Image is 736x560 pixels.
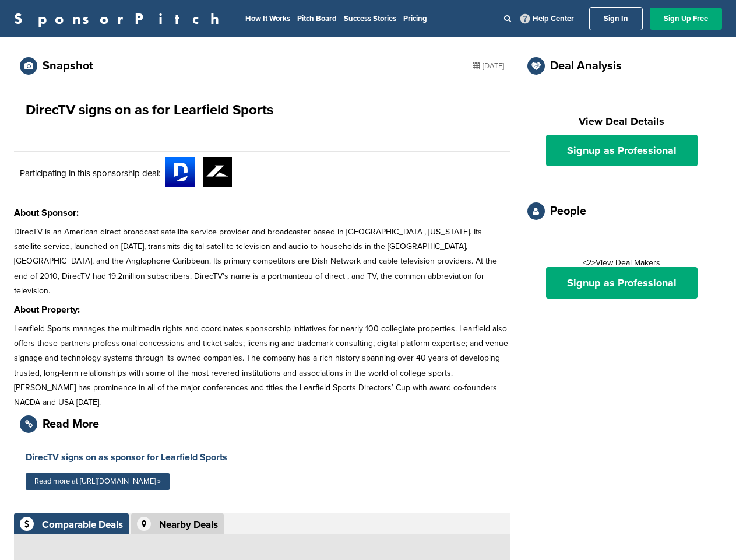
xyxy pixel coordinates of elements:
[26,100,273,121] h1: DirecTV signs on as for Learfield Sports
[403,14,427,23] a: Pricing
[344,14,396,23] a: Success Stories
[546,267,698,299] a: Signup as Professional
[14,11,227,26] a: SponsorPitch
[203,157,232,187] img: Yitarkkj 400x400
[245,14,290,23] a: How It Works
[159,520,218,530] div: Nearby Deals
[650,8,722,30] a: Sign Up Free
[14,206,510,220] h3: About Sponsor:
[14,225,510,298] p: DirecTV is an American direct broadcast satellite service provider and broadcaster based in [GEOG...
[297,14,337,23] a: Pitch Board
[14,321,510,409] p: Learfield Sports manages the multimedia rights and coordinates sponsorship initiatives for nearly...
[43,418,99,430] div: Read More
[589,7,643,30] a: Sign In
[518,12,576,26] a: Help Center
[550,60,622,72] div: Deal Analysis
[533,114,711,129] h2: View Deal Details
[26,452,227,463] a: DirecTV signs on as sponsor for Learfield Sports
[165,157,195,187] img: 0c2wmxyy 400x400
[26,473,170,490] a: Read more at [URL][DOMAIN_NAME] »
[42,520,123,530] div: Comparable Deals
[43,60,93,72] div: Snapshot
[20,166,160,180] p: Participating in this sponsorship deal:
[533,259,711,299] div: <2>View Deal Makers
[473,57,504,75] div: [DATE]
[546,135,698,166] a: Signup as Professional
[14,303,510,317] h3: About Property:
[550,205,586,217] div: People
